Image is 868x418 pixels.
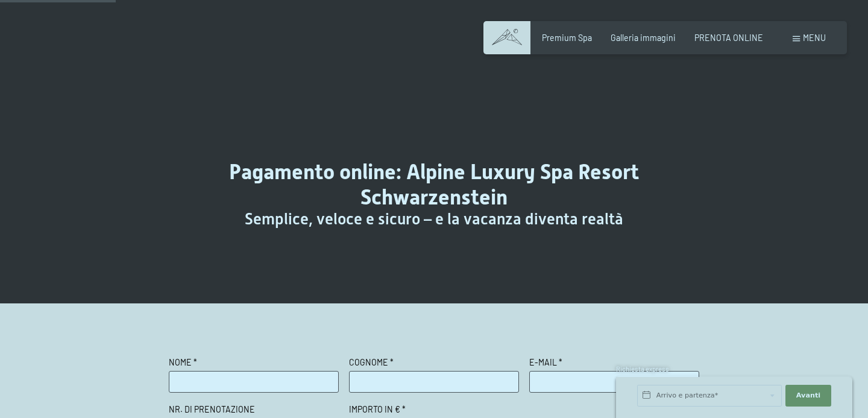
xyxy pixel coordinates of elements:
label: Cognome * [349,356,519,371]
span: Avanti [796,391,820,401]
a: PRENOTA ONLINE [694,33,763,43]
label: Nr. di prenotazione [169,404,339,418]
span: Pagamento online: Alpine Luxury Spa Resort Schwarzenstein [229,159,639,209]
span: Richiesta express [616,365,669,373]
button: Avanti [785,385,831,407]
label: Nome * [169,356,339,371]
span: Semplice, veloce e sicuro – e la vacanza diventa realtà [245,210,623,228]
label: E-Mail * [529,356,699,371]
a: Premium Spa [542,33,592,43]
a: Galleria immagini [611,33,676,43]
label: Importo in € * [349,404,519,418]
span: Menu [803,33,826,43]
